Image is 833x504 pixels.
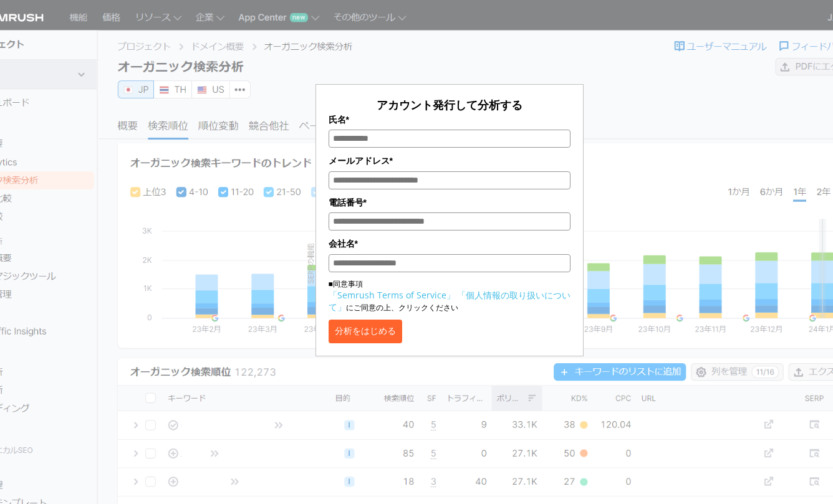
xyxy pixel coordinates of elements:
[329,154,571,168] label: メールアドレス*
[377,97,522,112] span: アカウント発行して分析する
[329,278,571,313] p: ■同意事項 にご同意の上、クリックください
[329,289,455,301] a: 「Semrush Terms of Service」
[329,196,571,209] label: 電話番号*
[329,320,402,343] button: 分析をはじめる
[329,289,571,313] a: 「個人情報の取り扱いについて」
